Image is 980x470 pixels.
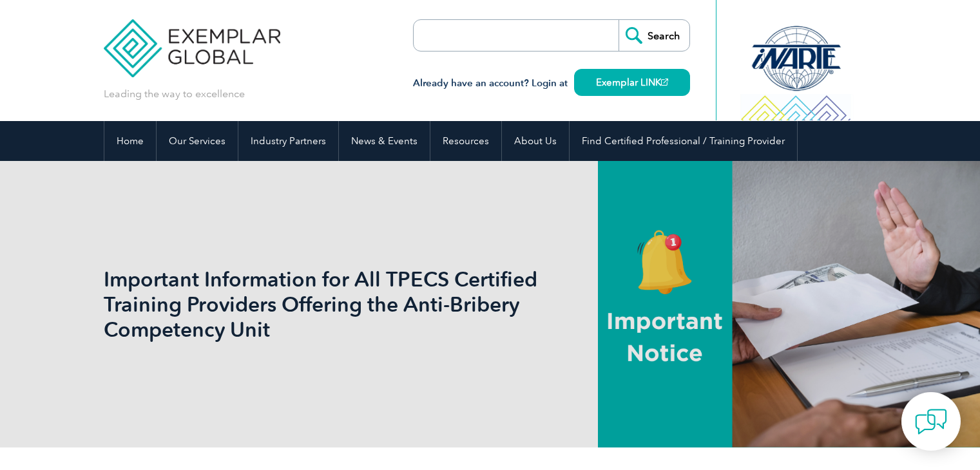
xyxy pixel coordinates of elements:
[502,121,569,161] a: About Us
[430,121,501,161] a: Resources
[104,121,156,161] a: Home
[413,75,690,91] h3: Already have an account? Login at
[661,79,668,86] img: open_square.png
[104,87,245,101] p: Leading the way to excellence
[915,406,947,438] img: contact-chat.png
[574,69,690,96] a: Exemplar LINK
[104,267,599,342] h1: Important Information for All TPECS Certified Training Providers Offering the Anti-Bribery Compet...
[339,121,430,161] a: News & Events
[619,20,689,51] input: Search
[238,121,338,161] a: Industry Partners
[570,121,797,161] a: Find Certified Professional / Training Provider
[157,121,238,161] a: Our Services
